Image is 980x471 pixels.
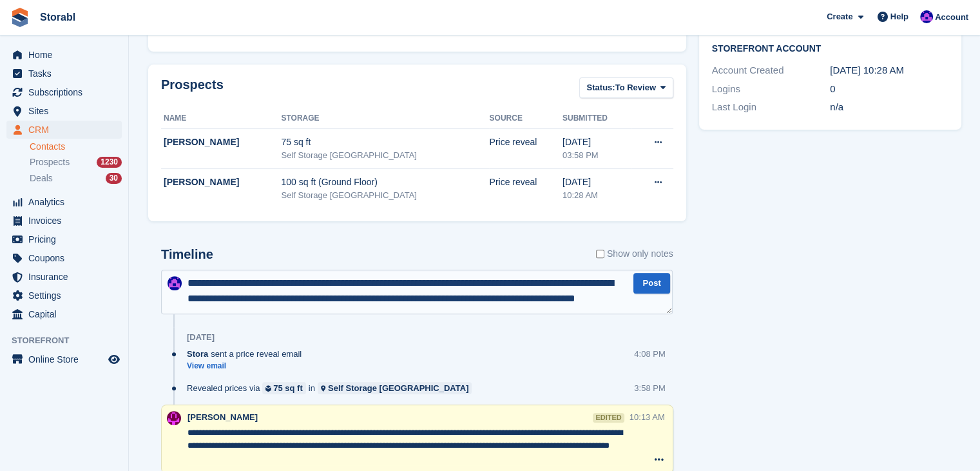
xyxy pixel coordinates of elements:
span: Insurance [28,268,106,286]
div: n/a [830,100,948,115]
a: menu [6,193,122,211]
span: Coupons [28,249,106,267]
th: Name [161,108,281,129]
div: 0 [830,82,948,97]
span: Capital [28,305,106,323]
a: menu [6,83,122,101]
span: CRM [28,121,106,139]
a: Preview store [106,352,122,367]
div: Revealed prices via in [187,382,478,394]
span: Online Store [28,350,106,368]
div: 1230 [97,157,122,168]
div: 03:58 PM [562,149,631,162]
a: menu [6,65,122,83]
span: Help [890,10,908,23]
div: Logins [712,82,831,97]
span: Deals [30,172,53,185]
a: Contacts [30,141,122,153]
a: Self Storage [GEOGRAPHIC_DATA] [318,382,472,394]
th: Source [489,108,562,129]
span: Stora [187,348,208,360]
div: Price reveal [489,175,562,189]
div: [PERSON_NAME] [164,175,281,189]
span: Prospects [30,156,70,168]
span: To Review [615,81,656,94]
div: Price reveal [489,135,562,149]
label: Show only notes [596,247,673,261]
span: Pricing [28,230,106,248]
div: Account Created [712,63,831,78]
div: 3:58 PM [634,382,665,394]
div: [PERSON_NAME] [164,135,281,149]
a: menu [6,230,122,248]
div: [DATE] [562,175,631,189]
a: menu [6,249,122,267]
div: 10:13 AM [629,411,665,423]
div: 100 sq ft (Ground Floor) [281,175,489,189]
img: Bailey Hunt [168,276,182,290]
div: Self Storage [GEOGRAPHIC_DATA] [328,382,468,394]
div: sent a price reveal email [187,348,308,360]
a: menu [6,305,122,323]
img: Helen Morton [167,411,181,425]
div: [DATE] [562,135,631,149]
div: [DATE] [187,332,215,343]
th: Submitted [562,108,631,129]
div: [DATE] 10:28 AM [830,63,948,78]
div: 75 sq ft [273,382,303,394]
span: Analytics [28,193,106,211]
a: View email [187,361,308,372]
span: Status: [586,81,615,94]
button: Status: To Review [579,77,673,99]
a: 75 sq ft [262,382,305,394]
a: menu [6,212,122,230]
div: 10:28 AM [562,189,631,202]
span: Tasks [28,65,106,83]
span: Sites [28,102,106,120]
span: Subscriptions [28,83,106,101]
a: menu [6,102,122,120]
img: stora-icon-8386f47178a22dfd0bd8f6a31ec36ba5ce8667c1dd55bd0f319d3a0aa187defe.svg [10,8,30,27]
span: [PERSON_NAME] [187,412,258,422]
a: menu [6,268,122,286]
a: menu [6,121,122,139]
span: Invoices [28,212,106,230]
div: Self Storage [GEOGRAPHIC_DATA] [281,149,489,162]
h2: Prospects [161,77,224,101]
span: Create [827,10,852,23]
span: Storefront [12,334,128,347]
a: menu [6,350,122,368]
span: Account [935,11,968,24]
div: Last Login [712,100,831,115]
div: 4:08 PM [634,348,665,360]
span: Home [28,46,106,64]
a: Prospects 1230 [30,155,122,169]
th: Storage [281,108,489,129]
a: menu [6,286,122,305]
a: Storabl [35,6,81,28]
span: Settings [28,286,106,305]
button: Post [633,273,669,294]
a: Deals 30 [30,172,122,185]
a: menu [6,46,122,64]
div: 30 [106,173,122,184]
div: Self Storage [GEOGRAPHIC_DATA] [281,189,489,202]
input: Show only notes [596,247,604,261]
h2: Storefront Account [712,41,948,54]
img: Bailey Hunt [920,10,933,23]
div: edited [593,413,624,423]
div: 75 sq ft [281,135,489,149]
h2: Timeline [161,247,213,262]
